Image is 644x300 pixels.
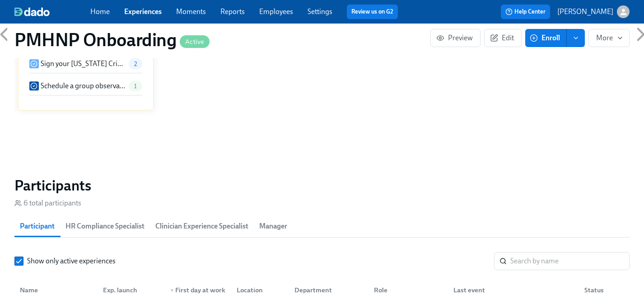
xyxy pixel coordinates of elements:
[124,7,162,16] a: Experiences
[96,281,163,299] div: Exp. launch
[14,29,210,51] h1: PMHNP Onboarding
[438,33,473,43] span: Preview
[505,7,546,16] span: Help Center
[14,176,630,195] h2: Participants
[450,285,577,295] div: Last event
[176,7,206,16] a: Moments
[291,285,367,295] div: Department
[41,81,125,91] p: Schedule a group observation
[484,29,522,47] button: Edit
[14,7,90,16] a: dado
[287,281,367,299] div: Department
[170,288,174,293] span: ▼
[229,281,287,299] div: Location
[370,285,446,295] div: Role
[430,29,481,47] button: Preview
[90,7,110,16] a: Home
[180,38,210,45] span: Active
[492,33,514,43] span: Edit
[20,220,55,233] span: Participant
[129,61,142,67] span: 2
[367,281,446,299] div: Role
[166,285,229,295] div: First day at work
[351,7,393,16] a: Review us on G2
[596,33,622,43] span: More
[259,7,293,16] a: Employees
[16,281,96,299] div: Name
[259,220,287,233] span: Manager
[163,281,229,299] div: ▼First day at work
[27,256,116,266] span: Show only active experiences
[577,281,628,299] div: Status
[220,7,245,16] a: Reports
[347,5,398,19] button: Review us on G2
[446,281,577,299] div: Last event
[65,220,145,233] span: HR Compliance Specialist
[308,7,332,16] a: Settings
[155,220,248,233] span: Clinician Experience Specialist
[588,29,630,47] button: More
[567,29,585,47] button: enroll
[557,5,630,18] button: [PERSON_NAME]
[16,285,96,295] div: Name
[557,7,613,17] p: [PERSON_NAME]
[99,285,163,295] div: Exp. launch
[129,83,142,90] span: 1
[14,198,81,208] div: 6 total participants
[41,59,125,69] p: Sign your [US_STATE] Criminal History Affidavit
[532,33,560,43] span: Enroll
[525,29,567,47] button: Enroll
[233,285,287,295] div: Location
[510,252,630,270] input: Search by name
[14,7,50,16] img: dado
[581,285,628,295] div: Status
[501,5,550,19] button: Help Center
